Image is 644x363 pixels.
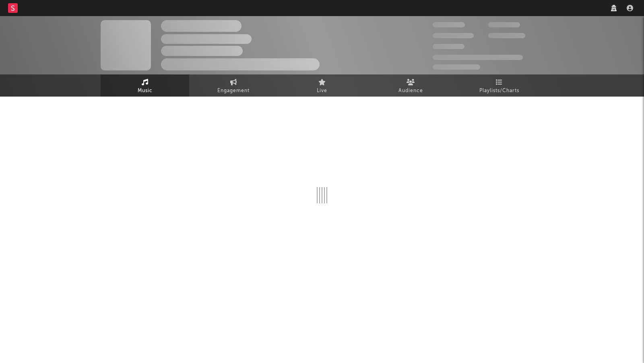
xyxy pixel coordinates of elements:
[433,64,480,70] span: Jump Score: 85.0
[366,74,455,97] a: Audience
[433,33,474,38] span: 50,000,000
[317,86,327,96] span: Live
[217,86,250,96] span: Engagement
[101,74,189,97] a: Music
[398,86,423,96] span: Audience
[433,55,523,60] span: 50,000,000 Monthly Listeners
[433,44,464,49] span: 100,000
[455,74,543,97] a: Playlists/Charts
[488,22,520,27] span: 100,000
[189,74,278,97] a: Engagement
[138,86,153,96] span: Music
[433,22,465,27] span: 300,000
[479,86,519,96] span: Playlists/Charts
[488,33,525,38] span: 1,000,000
[278,74,366,97] a: Live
